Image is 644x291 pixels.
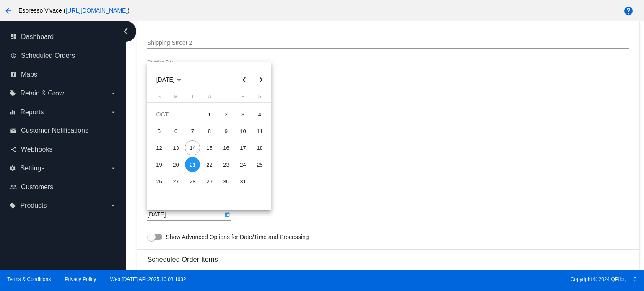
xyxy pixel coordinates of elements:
[167,173,184,190] td: October 27, 2025
[218,123,234,139] td: October 9, 2025
[201,94,218,102] th: Wednesday
[185,174,200,189] div: 28
[234,106,251,123] td: October 3, 2025
[252,71,269,88] button: Next month
[218,173,234,190] td: October 30, 2025
[151,156,167,173] td: October 19, 2025
[185,124,200,139] div: 7
[251,94,268,102] th: Saturday
[251,156,268,173] td: October 25, 2025
[235,174,250,189] div: 31
[167,94,184,102] th: Monday
[201,173,218,190] td: October 29, 2025
[184,173,201,190] td: October 28, 2025
[151,124,166,139] div: 5
[218,157,234,172] div: 23
[201,139,218,156] td: October 15, 2025
[185,140,200,155] div: 14
[236,71,252,88] button: Previous month
[218,124,234,139] div: 9
[184,94,201,102] th: Tuesday
[251,106,268,123] td: October 4, 2025
[151,173,167,190] td: October 26, 2025
[185,157,200,172] div: 21
[167,139,184,156] td: October 13, 2025
[252,140,267,155] div: 18
[184,139,201,156] td: October 14, 2025
[201,156,218,173] td: October 22, 2025
[168,157,183,172] div: 20
[151,139,167,156] td: October 12, 2025
[235,140,250,155] div: 17
[252,157,267,172] div: 25
[202,174,217,189] div: 29
[235,157,250,172] div: 24
[151,123,167,139] td: October 5, 2025
[218,107,234,122] div: 2
[201,106,218,123] td: October 1, 2025
[234,123,251,139] td: October 10, 2025
[150,71,188,88] button: Choose month and year
[234,139,251,156] td: October 17, 2025
[184,156,201,173] td: October 21, 2025
[218,174,234,189] div: 30
[151,106,201,123] td: OCT
[202,107,217,122] div: 1
[252,124,267,139] div: 11
[218,94,234,102] th: Thursday
[202,124,217,139] div: 8
[252,107,267,122] div: 4
[235,107,250,122] div: 3
[218,106,234,123] td: October 2, 2025
[151,140,166,155] div: 12
[184,123,201,139] td: October 7, 2025
[234,94,251,102] th: Friday
[202,140,217,155] div: 15
[251,139,268,156] td: October 18, 2025
[202,157,217,172] div: 22
[201,123,218,139] td: October 8, 2025
[167,123,184,139] td: October 6, 2025
[234,173,251,190] td: October 31, 2025
[151,157,166,172] div: 19
[151,94,167,102] th: Sunday
[235,124,250,139] div: 10
[168,124,183,139] div: 6
[168,174,183,189] div: 27
[156,76,181,83] span: [DATE]
[251,123,268,139] td: October 11, 2025
[218,156,234,173] td: October 23, 2025
[218,139,234,156] td: October 16, 2025
[234,156,251,173] td: October 24, 2025
[167,156,184,173] td: October 20, 2025
[168,140,183,155] div: 13
[218,140,234,155] div: 16
[151,174,166,189] div: 26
